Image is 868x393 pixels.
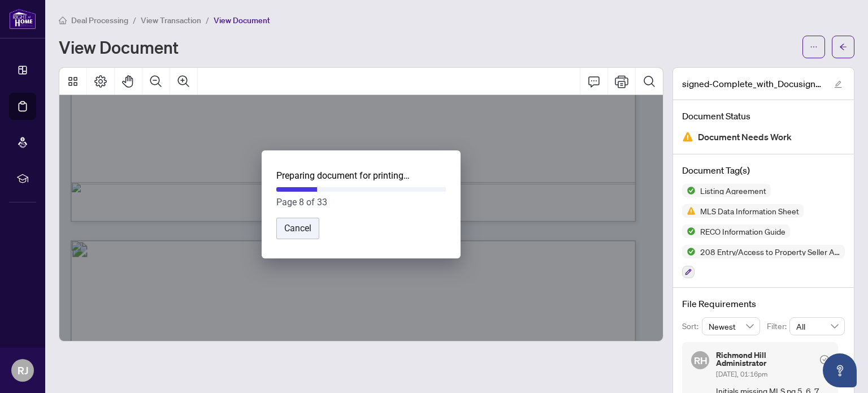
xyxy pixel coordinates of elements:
span: Deal Processing [71,15,128,25]
span: RJ [18,362,28,378]
img: Document Status [682,131,693,142]
li: / [133,14,136,27]
button: Open asap [823,353,857,387]
img: logo [9,8,36,29]
span: RECO Information Guide [696,227,790,235]
h5: Richmond Hill Administrator [716,351,815,367]
span: RH [693,353,707,368]
span: edit [834,80,842,88]
span: arrow-left [839,43,847,51]
span: 208 Entry/Access to Property Seller Acknowledgement [696,248,845,256]
img: Status Icon [682,224,696,238]
h1: View Document [59,38,179,56]
span: Document Needs Work [698,129,792,145]
span: home [59,16,67,24]
h4: Document Tag(s) [682,163,845,177]
span: Newest [709,318,754,335]
li: / [206,14,209,27]
span: View Transaction [141,15,201,25]
p: Sort: [682,320,702,332]
span: MLS Data Information Sheet [696,207,804,215]
img: Status Icon [682,204,696,218]
span: [DATE], 01:16pm [716,370,767,378]
h4: File Requirements [682,297,845,310]
img: Status Icon [682,245,696,258]
span: ellipsis [810,43,818,51]
p: Filter: [767,320,789,332]
img: Status Icon [682,184,696,197]
span: signed-Complete_with_Docusign_Ontario_208_-_Entry 6.pdf [682,77,823,90]
span: Listing Agreement [696,187,771,195]
span: View Document [214,15,270,25]
span: All [796,318,838,335]
h4: Document Status [682,109,845,123]
span: check-circle [820,355,829,364]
